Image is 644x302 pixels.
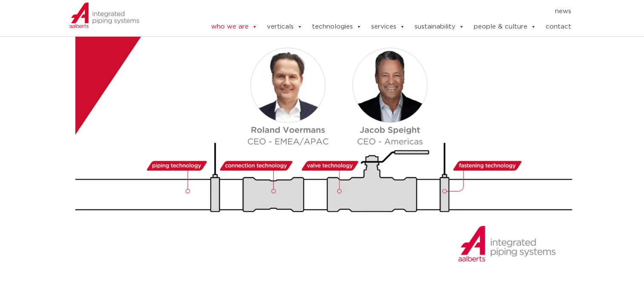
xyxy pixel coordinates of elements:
[266,18,302,35] a: verticals
[185,5,571,18] nav: Menu
[414,18,464,35] a: sustainability
[211,18,257,35] a: who we are
[555,5,571,18] a: news
[545,18,571,35] a: contact
[312,18,361,35] a: technologies
[473,18,536,35] a: people & culture
[371,18,405,35] a: services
